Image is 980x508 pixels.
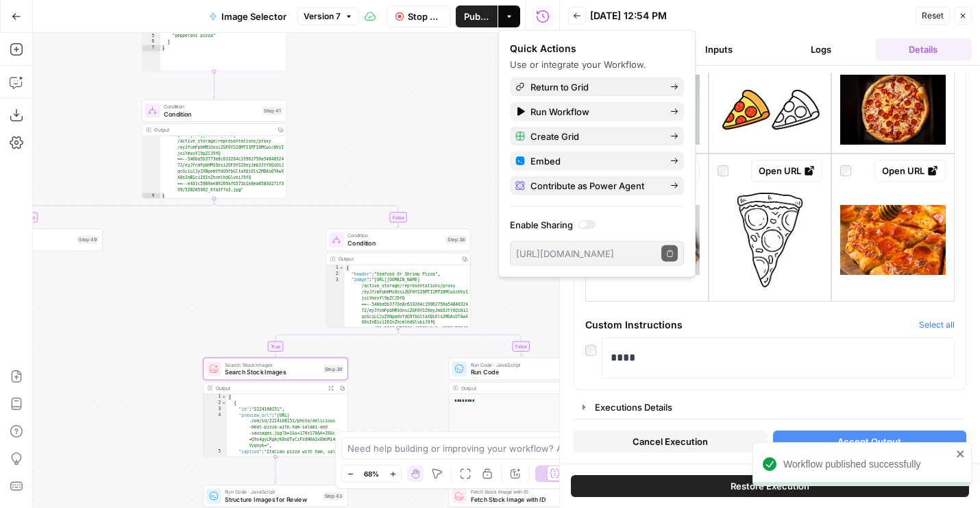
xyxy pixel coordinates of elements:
[471,494,568,504] span: Fetch Stock Image with ID
[364,468,379,479] span: 68%
[530,154,659,168] span: Embed
[142,39,160,45] div: 6
[446,236,467,244] div: Step 38
[323,365,344,373] div: Step 39
[203,358,347,457] div: Search Stock ImagesSearch Stock ImagesStep 39Output[ { "id":"2224108151", "preview_url":"[URL] .c...
[216,384,323,391] div: Output
[731,479,809,493] span: Restore Execution
[323,492,344,500] div: Step 43
[142,33,160,39] div: 5
[456,5,498,27] button: Publish
[262,106,282,114] div: Step 41
[221,394,227,400] span: Toggle code folding, rows 1 through 152
[571,475,969,497] button: Restore Execution
[274,457,277,484] g: Edge from step_39 to step_43
[204,449,227,468] div: 5
[759,164,815,178] div: Open URL
[633,435,708,448] span: Cancel Execution
[773,431,967,452] button: Accept Output
[530,105,659,119] span: Run Workflow
[718,187,823,293] img: hand-drawn-doodle-slice-of-pepperoni-pizza-on-white-background.jpg
[204,400,227,407] div: 2
[297,8,359,25] button: Version 7
[204,394,227,400] div: 1
[339,265,344,271] span: Toggle code folding, rows 1 through 4
[530,179,659,193] span: Contribute as Power Agent
[464,10,489,23] span: Publish
[919,318,955,332] button: Select all
[530,130,659,143] span: Create Grid
[142,45,160,51] div: 7
[398,328,522,356] g: Edge from step_38 to step_15
[916,7,950,25] button: Reset
[326,228,470,328] div: ConditionConditionStep 38Output{ "header":"Seafood Or Shrimp Pizza", "image":"[URL][DOMAIN_NAME] ...
[510,42,684,56] div: Quick Actions
[670,38,767,60] button: Inputs
[201,5,295,27] button: Image Selector
[874,160,946,182] a: Open URL
[471,361,566,368] span: Run Code · JavaScript
[875,38,972,60] button: Details
[882,164,938,178] div: Open URL
[225,367,319,377] span: Search Stock Images
[221,10,286,23] span: Image Selector
[585,318,914,332] span: Custom Instructions
[326,265,345,271] div: 1
[347,232,442,239] span: Condition
[718,84,823,136] img: cartoon-pizza-slice-icon.jpg
[471,367,566,377] span: Run Code
[922,10,944,22] span: Reset
[840,75,946,145] img: italian-food.jpg
[225,494,319,504] span: Structure Images for Review
[510,218,684,232] label: Enable Sharing
[221,400,227,407] span: Toggle code folding, rows 2 through 6
[214,199,400,228] g: Edge from step_41 to step_38
[574,431,768,452] button: Cancel Execution
[142,193,160,199] div: 4
[225,361,319,368] span: Search Stock Images
[347,239,442,248] span: Condition
[840,205,946,275] img: homemade-spicy-hot-honey-pepperoni-pizza.jpg
[164,103,258,110] span: Condition
[204,407,227,413] div: 3
[783,457,952,471] div: Workflow published successfully
[595,400,957,414] div: Executions Details
[530,80,659,94] span: Return to Grid
[142,132,160,193] div: 3
[326,271,345,277] div: 2
[448,358,593,457] div: Run Code · JavaScriptRun CodeOutput**** ****
[408,10,442,23] span: Stop Run
[339,255,456,263] div: Output
[837,435,901,448] span: Accept Output
[212,71,215,99] g: Edge from step_33 to step_41
[471,488,568,496] span: Fetch Stock Image with ID
[773,38,870,60] button: Logs
[274,328,398,356] g: Edge from step_38 to step_39
[164,109,258,119] span: Condition
[387,5,451,27] button: Stop Run
[751,160,822,182] a: Open URL
[204,412,227,448] div: 4
[225,488,319,496] span: Run Code · JavaScript
[77,236,99,244] div: Step 49
[304,10,341,23] span: Version 7
[461,384,579,391] div: Output
[956,448,966,459] button: close
[326,277,345,338] div: 3
[142,99,286,199] div: ConditionConditionStep 41Output "image":"[URL][DOMAIN_NAME] /active_storage/representations/proxy...
[154,126,272,134] div: Output
[510,59,646,70] span: Use or integrate your Workflow.
[574,396,966,418] button: Executions Details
